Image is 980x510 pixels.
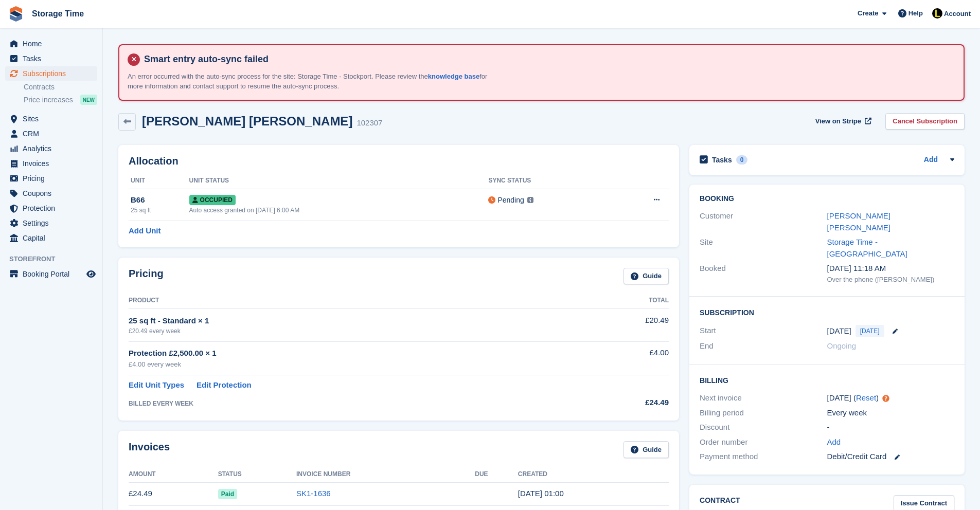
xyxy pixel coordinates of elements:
[858,8,878,19] span: Create
[5,171,97,186] a: menu
[24,95,73,105] span: Price increases
[140,53,955,65] h4: Smart entry auto-sync failed
[296,466,475,483] th: Invoice Number
[700,451,827,463] div: Payment method
[23,126,84,141] span: CRM
[5,51,97,66] a: menu
[885,113,965,130] a: Cancel Subscription
[582,397,669,409] div: £24.49
[5,267,97,281] a: menu
[700,375,954,385] h2: Billing
[924,154,938,166] a: Add
[23,112,84,126] span: Sites
[700,210,827,233] div: Customer
[23,37,84,51] span: Home
[944,9,971,19] span: Account
[23,231,84,245] span: Capital
[129,293,582,309] th: Product
[827,341,857,350] span: Ongoing
[23,141,84,156] span: Analytics
[827,436,841,448] a: Add
[129,466,218,483] th: Amount
[827,392,954,404] div: [DATE] ( )
[129,359,582,370] div: £4.00 every week
[856,393,876,402] a: Reset
[856,325,884,337] span: [DATE]
[827,211,890,232] a: [PERSON_NAME] [PERSON_NAME]
[129,225,161,237] a: Add Unit
[5,66,97,81] a: menu
[9,254,102,264] span: Storefront
[5,112,97,126] a: menu
[129,399,582,408] div: BILLED EVERY WEEK
[129,348,582,359] div: Protection £2,500.00 × 1
[24,82,97,92] a: Contracts
[129,326,582,336] div: £20.49 every week
[827,407,954,419] div: Every week
[518,466,669,483] th: Created
[712,155,732,165] h2: Tasks
[23,186,84,201] span: Coupons
[475,466,518,483] th: Due
[189,195,236,205] span: Occupied
[5,201,97,215] a: menu
[827,238,907,258] a: Storage Time - [GEOGRAPHIC_DATA]
[142,114,352,128] h2: [PERSON_NAME] [PERSON_NAME]
[827,422,954,433] div: -
[5,231,97,245] a: menu
[129,441,170,458] h2: Invoices
[23,201,84,215] span: Protection
[131,206,189,215] div: 25 sq ft
[428,72,479,80] a: knowledge base
[23,156,84,171] span: Invoices
[527,197,533,203] img: icon-info-grey-7440780725fd019a000dd9b08b2336e03edf1995a4989e88bcd33f0948082b44.svg
[357,117,382,129] div: 102307
[129,379,184,391] a: Edit Unit Types
[827,275,954,285] div: Over the phone ([PERSON_NAME])
[582,341,669,375] td: £4.00
[497,195,524,206] div: Pending
[189,173,489,189] th: Unit Status
[23,216,84,230] span: Settings
[189,206,489,215] div: Auto access granted on [DATE] 6:00 AM
[129,155,669,167] h2: Allocation
[85,268,97,280] a: Preview store
[5,156,97,171] a: menu
[623,441,669,458] a: Guide
[932,8,942,19] img: Laaibah Sarwar
[700,407,827,419] div: Billing period
[488,173,610,189] th: Sync Status
[23,66,84,81] span: Subscriptions
[23,267,84,281] span: Booking Portal
[700,422,827,433] div: Discount
[700,340,827,352] div: End
[700,236,827,260] div: Site
[5,141,97,156] a: menu
[700,325,827,337] div: Start
[8,6,24,22] img: stora-icon-8386f47178a22dfd0bd8f6a31ec36ba5ce8667c1dd55bd0f319d3a0aa187defe.svg
[5,186,97,201] a: menu
[24,94,97,105] a: Price increases NEW
[23,171,84,186] span: Pricing
[700,263,827,284] div: Booked
[23,51,84,66] span: Tasks
[129,315,582,327] div: 25 sq ft - Standard × 1
[827,451,954,463] div: Debit/Credit Card
[811,113,874,130] a: View on Stripe
[80,95,97,105] div: NEW
[296,489,331,498] a: SK1-1636
[28,5,88,22] a: Storage Time
[128,71,488,92] p: An error occurred with the auto-sync process for the site: Storage Time - Stockport. Please revie...
[582,309,669,341] td: £20.49
[518,489,564,498] time: 2025-08-22 00:00:30 UTC
[129,268,164,285] h2: Pricing
[881,394,890,403] div: Tooltip anchor
[129,482,218,505] td: £24.49
[827,325,851,337] time: 2025-08-22 00:00:00 UTC
[5,216,97,230] a: menu
[700,392,827,404] div: Next invoice
[5,126,97,141] a: menu
[700,436,827,448] div: Order number
[700,307,954,317] h2: Subscription
[5,37,97,51] a: menu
